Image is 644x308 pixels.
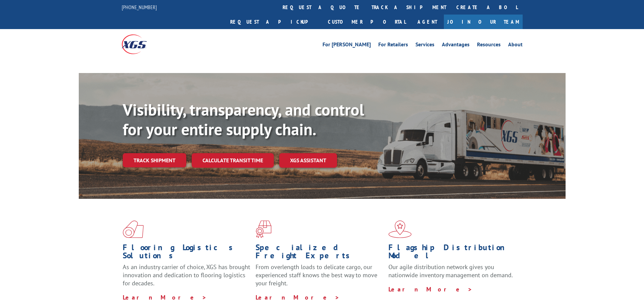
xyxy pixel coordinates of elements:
[378,42,408,49] a: For Retailers
[411,15,444,29] a: Agent
[323,15,411,29] a: Customer Portal
[225,15,323,29] a: Request a pickup
[388,285,473,293] a: Learn More >
[256,263,383,293] p: From overlength loads to delicate cargo, our experienced staff knows the best way to move your fr...
[256,243,383,263] h1: Specialized Freight Experts
[279,153,337,168] a: XGS ASSISTANT
[415,42,434,49] a: Services
[123,263,250,287] span: As an industry carrier of choice, XGS has brought innovation and dedication to flooring logistics...
[477,42,501,49] a: Resources
[123,99,364,140] b: Visibility, transparency, and control for your entire supply chain.
[388,263,513,279] span: Our agile distribution network gives you nationwide inventory management on demand.
[256,293,340,301] a: Learn More >
[442,42,470,49] a: Advantages
[256,220,271,238] img: xgs-icon-focused-on-flooring-red
[123,220,144,238] img: xgs-icon-total-supply-chain-intelligence-red
[508,42,523,49] a: About
[444,15,523,29] a: Join Our Team
[388,243,516,263] h1: Flagship Distribution Model
[323,42,371,49] a: For [PERSON_NAME]
[123,153,186,167] a: Track shipment
[123,293,207,301] a: Learn More >
[192,153,274,168] a: Calculate transit time
[123,243,251,263] h1: Flooring Logistics Solutions
[388,220,412,238] img: xgs-icon-flagship-distribution-model-red
[122,4,157,10] a: [PHONE_NUMBER]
